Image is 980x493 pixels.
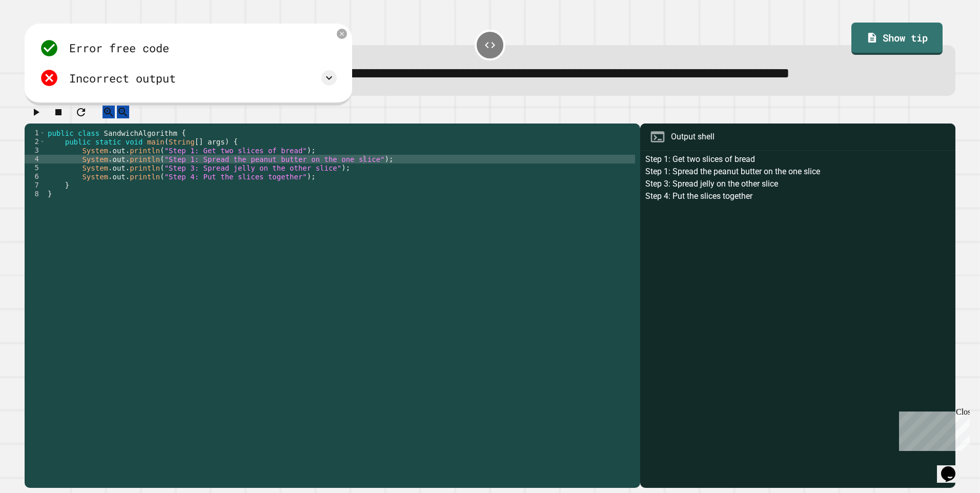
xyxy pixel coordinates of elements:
[851,23,943,55] a: Show tip
[25,172,46,181] div: 6
[25,181,46,190] div: 7
[937,452,970,483] iframe: chat widget
[671,131,714,143] div: Output shell
[645,153,950,488] div: Step 1: Get two slices of bread Step 1: Spread the peanut butter on the one slice Step 3: Spread ...
[39,129,45,137] span: Toggle code folding, rows 1 through 8
[25,190,46,198] div: 8
[25,137,46,146] div: 2
[69,70,176,87] div: Incorrect output
[39,137,45,146] span: Toggle code folding, rows 2 through 7
[25,163,46,172] div: 5
[69,39,169,56] div: Error free code
[25,129,46,137] div: 1
[895,407,970,451] iframe: chat widget
[25,146,46,155] div: 3
[4,4,71,65] div: Chat with us now!Close
[25,155,46,163] div: 4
